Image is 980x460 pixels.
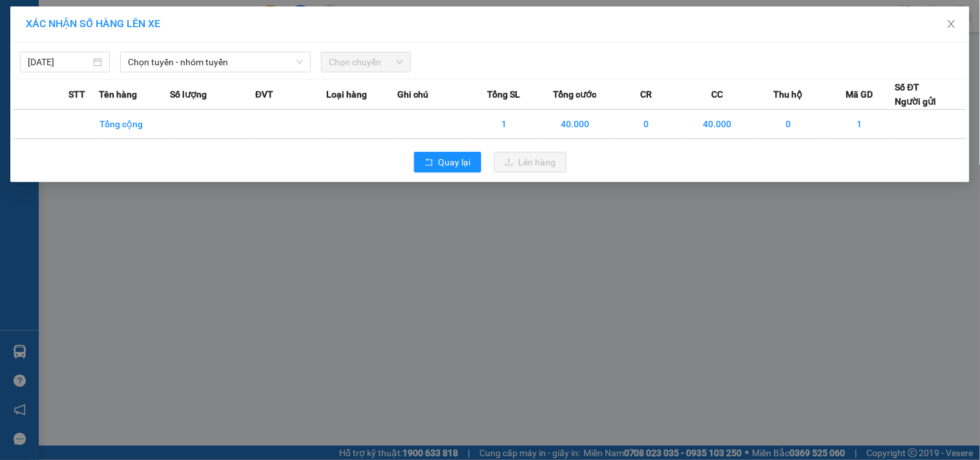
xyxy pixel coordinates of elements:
td: 0 [753,110,824,139]
span: close [946,19,957,29]
span: Thu hộ [774,87,803,101]
div: Số ĐT Người gửi [895,80,937,109]
span: Chọn tuyến - nhóm tuyến [128,52,303,72]
span: XÁC NHẬN SỐ HÀNG LÊN XE [26,17,160,30]
span: CC [711,87,723,101]
td: 40.000 [539,110,610,139]
span: Chọn chuyến [329,52,403,72]
span: Ghi chú [397,87,428,101]
td: 40.000 [682,110,753,139]
span: Số lượng [170,87,207,101]
button: Close [933,6,970,43]
span: rollback [424,158,433,168]
td: 1 [468,110,539,139]
td: 1 [824,110,895,139]
span: ĐVT [255,87,273,101]
span: down [296,58,304,66]
button: uploadLên hàng [494,152,567,172]
td: 0 [611,110,682,139]
input: 12/09/2025 [28,55,90,69]
span: Tổng SL [487,87,520,101]
span: Quay lại [439,155,471,169]
span: Tên hàng [99,87,137,101]
span: Mã GD [846,87,873,101]
span: Tổng cước [553,87,596,101]
span: STT [69,87,86,101]
span: Loại hàng [326,87,367,101]
button: rollbackQuay lại [414,152,481,172]
span: CR [640,87,652,101]
td: Tổng cộng [99,110,170,139]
